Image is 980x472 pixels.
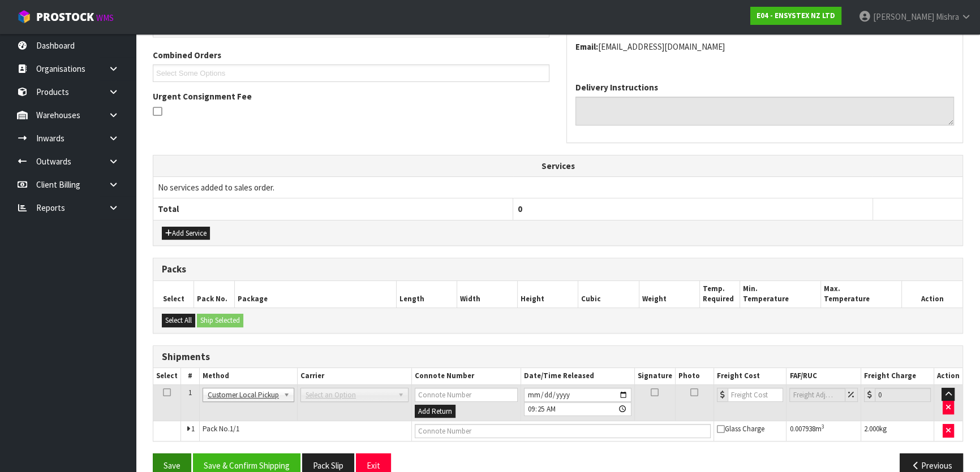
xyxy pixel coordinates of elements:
strong: email [575,41,598,52]
a: E04 - ENSYSTEX NZ LTD [750,7,841,25]
button: Ship Selected [197,314,243,327]
th: Length [396,281,457,308]
th: # [181,368,200,384]
td: Pack No. [200,421,412,441]
label: Delivery Instructions [575,81,658,93]
th: Freight Cost [713,368,786,384]
th: Carrier [298,368,412,384]
th: Pack No. [194,281,235,308]
th: Width [457,281,517,308]
sup: 3 [821,423,824,430]
th: Temp. Required [699,281,740,308]
span: 1 [188,388,192,397]
th: Signature [634,368,675,384]
button: Add Service [162,227,210,240]
td: m [786,421,861,441]
th: FAF/RUC [786,368,861,384]
label: Combined Orders [153,49,221,61]
th: Total [153,198,513,220]
span: Customer Local Pickup [208,388,279,402]
span: 2.000 [864,424,879,434]
th: Cubic [578,281,639,308]
th: Height [518,281,578,308]
input: Connote Number [415,388,518,402]
address: [EMAIL_ADDRESS][DOMAIN_NAME] [575,41,954,53]
th: Photo [675,368,713,384]
strong: E04 - ENSYSTEX NZ LTD [757,11,835,20]
th: Date/Time Released [521,368,635,384]
span: ProStock [36,10,94,24]
th: Min. Temperature [740,281,821,308]
td: No services added to sales order. [153,177,962,198]
th: Action [934,368,962,384]
th: Freight Charge [861,368,934,384]
th: Services [153,155,962,177]
label: Urgent Consignment Fee [153,90,252,102]
span: 0.007938 [789,424,815,434]
th: Package [234,281,396,308]
span: 1/1 [230,424,239,434]
span: 0 [518,203,522,214]
th: Method [200,368,298,384]
h3: Packs [162,264,954,275]
span: 1 [191,424,195,434]
small: WMS [96,12,114,23]
input: Freight Adjustment [789,388,845,402]
span: Mishra [936,11,959,22]
span: [PERSON_NAME] [873,11,934,22]
input: Freight Cost [728,388,784,402]
span: Select an Option [306,388,393,402]
th: Action [902,281,962,308]
input: Freight Charge [875,388,931,402]
h3: Shipments [162,352,954,362]
th: Select [153,281,194,308]
input: Connote Number [415,424,711,438]
span: Glass Charge [717,424,764,434]
th: Connote Number [411,368,521,384]
button: Select All [162,314,195,327]
th: Select [153,368,181,384]
th: Max. Temperature [821,281,902,308]
img: cube-alt.png [17,10,31,24]
th: Weight [639,281,699,308]
td: kg [861,421,934,441]
button: Add Return [415,405,455,418]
